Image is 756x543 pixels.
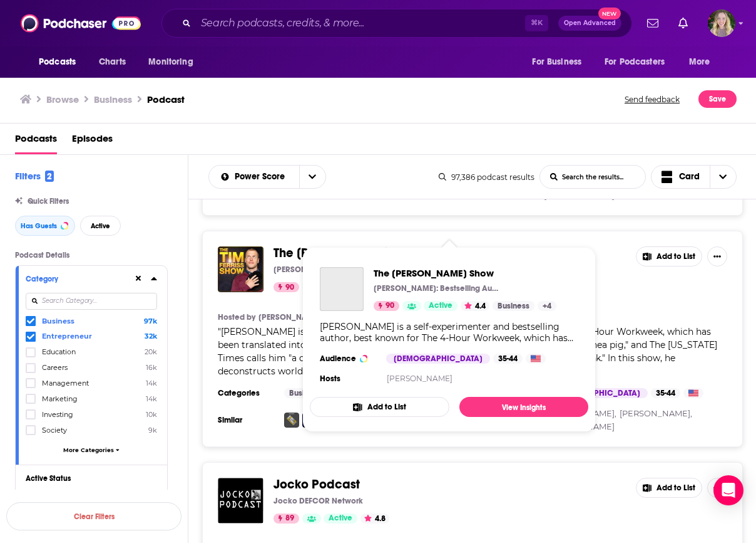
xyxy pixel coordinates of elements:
img: Jocko Podcast [218,478,263,524]
a: Podcasts [15,129,57,154]
h3: Audience [320,354,376,364]
button: Show profile menu [708,9,735,37]
span: Active [91,223,110,229]
a: 89 [273,514,299,524]
span: 10k [146,410,157,419]
span: Logged in as lauren19365 [708,9,735,37]
h1: Business [94,93,132,105]
div: [DEMOGRAPHIC_DATA] [386,354,490,364]
div: 35-44 [493,354,523,364]
div: Search podcasts, credits, & more... [161,9,632,38]
span: Active [429,300,452,312]
a: The Tim Ferriss Show [374,267,556,279]
a: Browse [46,93,79,105]
button: 4.8 [360,514,389,524]
input: Search Category... [26,293,157,310]
span: Open Advanced [564,20,616,26]
a: [PERSON_NAME] [258,312,321,322]
img: Podchaser - Follow, Share and Rate Podcasts [21,11,141,35]
a: Business [493,301,534,311]
span: Marketing [42,394,78,403]
button: Send feedback [621,90,683,108]
span: Management [42,379,89,387]
div: Active Status [26,474,149,483]
span: Investing [42,410,73,419]
span: Podcasts [39,53,76,71]
p: Podcast Details [15,251,168,260]
button: Add to List [636,478,702,498]
h3: Similar [218,415,274,425]
a: View Insights [459,397,588,417]
button: open menu [209,172,299,181]
button: open menu [596,50,683,74]
span: 89 [285,512,294,525]
p: [PERSON_NAME]: Bestselling Author, Human Guinea Pig [273,265,399,275]
a: How I Built This with Guy Raz [284,413,299,428]
span: More [689,53,710,71]
div: Category [26,275,125,283]
span: Entrepreneur [42,332,92,340]
span: Has Guests [21,223,57,229]
button: Clear Filters [6,502,181,530]
button: Show More Button [707,478,727,498]
a: The Tim Ferriss Show [218,246,263,292]
a: Charts [91,50,133,74]
button: open menu [680,50,726,74]
button: Has Guests [15,216,75,236]
span: 16k [146,363,157,372]
span: Active [329,512,352,525]
a: [PERSON_NAME], [620,408,692,418]
a: Jocko Podcast [273,478,360,492]
span: More Categories [63,446,114,453]
span: 90 [285,282,294,294]
span: The [PERSON_NAME] Show [273,245,422,261]
input: Search podcasts, credits, & more... [196,13,525,33]
img: User Profile [708,9,735,37]
h2: Choose List sort [208,165,326,189]
p: [PERSON_NAME]: Bestselling Author, Human Guinea Pig [374,283,499,293]
span: 90 [386,300,394,312]
a: Active [424,301,457,311]
span: Business [42,317,74,325]
button: Active Status [26,470,157,486]
button: Category [26,271,133,287]
span: Charts [99,53,126,71]
span: For Podcasters [605,53,665,71]
span: Monitoring [148,53,193,71]
button: Add to List [636,246,702,266]
span: 2 [45,171,54,182]
span: New [598,8,621,19]
span: Quick Filters [28,197,69,206]
h4: Hosted by [218,312,255,322]
div: [PERSON_NAME] is a self-experimenter and bestselling author, best known for The 4-Hour Workweek, ... [320,321,578,344]
button: Save [698,90,737,108]
a: 90 [273,282,299,292]
span: 14k [146,394,157,403]
a: +4 [538,301,556,311]
button: Choose View [651,165,737,189]
span: For Business [532,53,581,71]
button: Open AdvancedNew [558,16,621,31]
span: 97k [144,317,157,325]
div: 35-44 [651,388,680,398]
span: Careers [42,363,68,372]
a: Show notifications dropdown [673,13,693,34]
button: Active [80,216,121,236]
h2: Filters [15,170,54,182]
button: open menu [299,166,325,188]
a: Business [284,388,326,398]
button: Show More Button [707,246,727,266]
span: 32k [145,332,157,340]
a: Active [324,514,357,524]
a: Episodes [72,129,113,154]
span: ⌘ K [525,15,548,31]
a: Show notifications dropdown [642,13,663,34]
span: Jocko Podcast [273,477,360,492]
span: " [218,326,717,377]
a: The [PERSON_NAME] Show [273,246,422,260]
span: 20k [145,347,157,356]
h4: Hosts [320,374,340,384]
button: 4.4 [461,301,489,311]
